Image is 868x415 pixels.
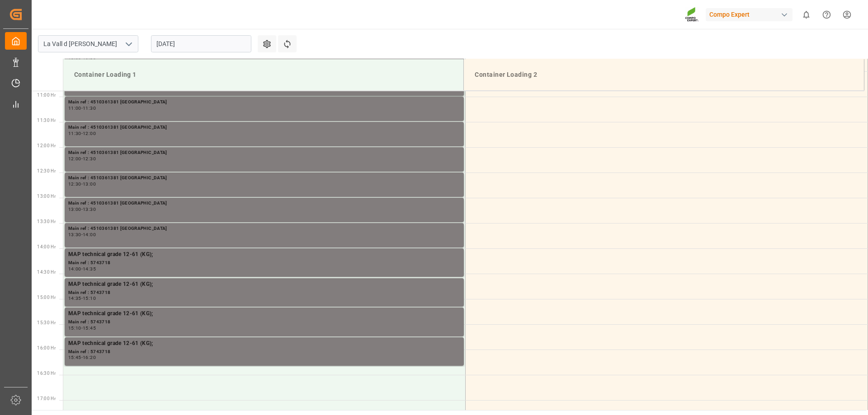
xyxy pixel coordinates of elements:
[81,233,83,237] div: -
[68,157,81,161] div: 12:00
[83,157,96,161] div: 12:30
[81,296,83,300] div: -
[68,318,460,326] div: Main ref : 5743718
[83,207,96,211] div: 13:30
[68,339,460,348] div: MAP technical grade 12-61 (KG);
[68,131,81,135] div: 11:30
[471,66,857,83] div: Container Loading 2
[37,244,56,249] span: 14:00 Hr
[83,131,96,135] div: 12:00
[37,219,56,224] span: 13:30 Hr
[37,371,56,376] span: 16:30 Hr
[68,309,460,318] div: MAP technical grade 12-61 (KG);
[83,326,96,330] div: 15:45
[68,280,460,289] div: MAP technical grade 12-61 (KG);
[68,326,81,330] div: 15:10
[68,355,81,359] div: 15:45
[816,5,837,25] button: Help Center
[37,143,56,148] span: 12:00 Hr
[68,259,460,267] div: Main ref : 5743718
[81,326,83,330] div: -
[68,296,81,300] div: 14:35
[68,98,460,106] div: Main ref : 4510361381 [GEOGRAPHIC_DATA]
[151,35,251,52] input: DD.MM.YYYY
[83,267,96,271] div: 14:35
[68,267,81,271] div: 14:00
[68,174,460,182] div: Main ref : 4510361381 [GEOGRAPHIC_DATA]
[83,233,96,237] div: 14:00
[37,320,56,325] span: 15:30 Hr
[706,8,793,21] div: Compo Expert
[68,348,460,356] div: Main ref : 5743718
[37,93,56,98] span: 11:00 Hr
[81,131,83,135] div: -
[37,396,56,401] span: 17:00 Hr
[68,149,460,157] div: Main ref : 4510361381 [GEOGRAPHIC_DATA]
[685,7,699,23] img: Screenshot%202023-09-29%20at%2010.02.21.png_1712312052.png
[81,267,83,271] div: -
[68,207,81,211] div: 13:00
[68,182,81,186] div: 12:30
[37,194,56,199] span: 13:00 Hr
[81,207,83,211] div: -
[83,106,96,110] div: 11:30
[706,6,796,23] button: Compo Expert
[796,5,816,25] button: show 0 new notifications
[68,250,460,259] div: MAP technical grade 12-61 (KG);
[68,233,81,237] div: 13:30
[68,225,460,233] div: Main ref : 4510361381 [GEOGRAPHIC_DATA]
[83,296,96,300] div: 15:10
[81,106,83,110] div: -
[81,182,83,186] div: -
[38,35,138,52] input: Type to search/select
[37,295,56,300] span: 15:00 Hr
[83,355,96,359] div: 16:20
[37,118,56,123] span: 11:30 Hr
[37,168,56,173] span: 12:30 Hr
[37,345,56,350] span: 16:00 Hr
[83,182,96,186] div: 13:00
[68,124,460,131] div: Main ref : 4510361381 [GEOGRAPHIC_DATA]
[71,66,456,83] div: Container Loading 1
[68,289,460,297] div: Main ref : 5743718
[68,200,460,207] div: Main ref : 4510361381 [GEOGRAPHIC_DATA]
[81,355,83,359] div: -
[122,37,135,51] button: open menu
[68,106,81,110] div: 11:00
[37,270,56,275] span: 14:30 Hr
[81,157,83,161] div: -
